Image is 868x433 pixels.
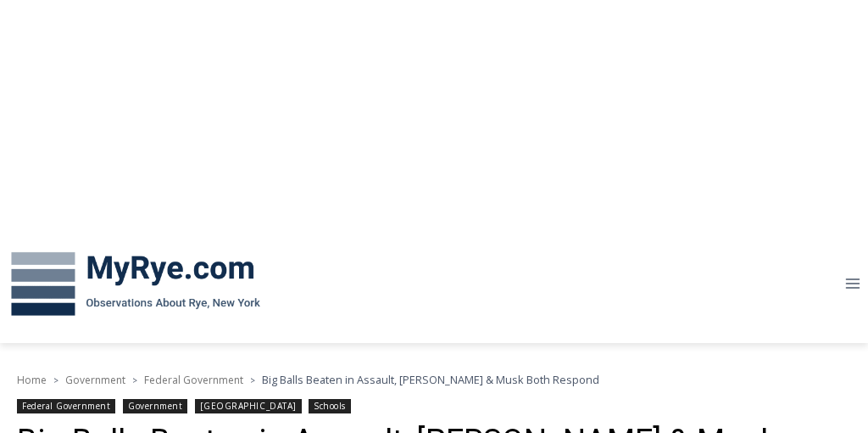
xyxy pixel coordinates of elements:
[123,399,187,413] a: Government
[17,371,851,388] nav: Breadcrumbs
[17,373,47,387] a: Home
[144,373,243,387] a: Federal Government
[195,399,302,413] a: [GEOGRAPHIC_DATA]
[132,374,137,386] span: >
[262,372,599,387] span: Big Balls Beaten in Assault, [PERSON_NAME] & Musk Both Respond
[65,373,125,387] a: Government
[53,374,58,386] span: >
[17,399,115,413] a: Federal Government
[309,399,351,413] a: Schools
[837,271,868,297] button: Open menu
[250,374,255,386] span: >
